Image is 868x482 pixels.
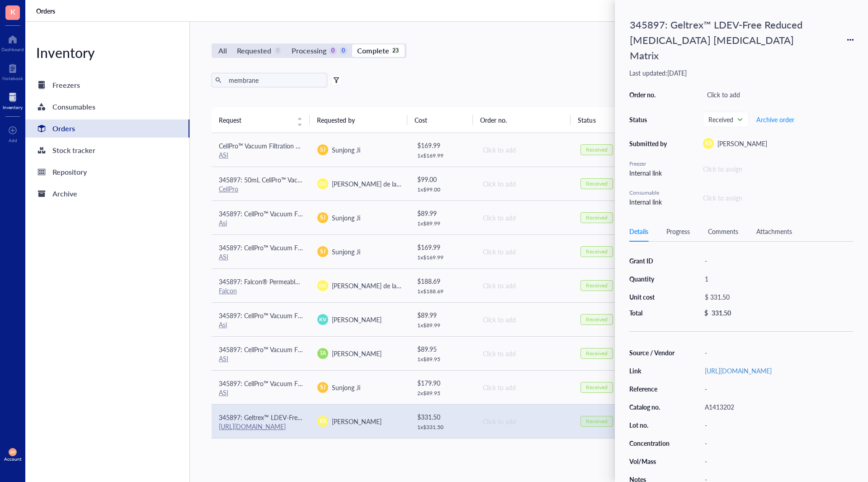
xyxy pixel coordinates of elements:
div: Click to assign [703,193,742,203]
div: segmented control [212,43,406,58]
div: - [701,419,854,431]
div: Click to add [483,416,566,426]
td: Click to add [475,438,573,472]
a: [URL][DOMAIN_NAME] [219,422,286,431]
div: Click to add [703,88,854,101]
div: Catalog no. [629,403,675,411]
span: 345897: CellPro™ Vacuum Filtration Flasks PES Membrane 500mL 0.22µM [219,379,428,388]
div: Lot no. [629,421,675,429]
span: Sunjong Ji [332,383,360,392]
a: Consumables [25,98,189,116]
div: $ 331.50 [417,412,468,422]
div: Inventory [3,105,23,110]
div: Click to add [483,281,566,291]
span: [PERSON_NAME] [717,139,767,148]
div: A1413202 [701,401,854,413]
span: [PERSON_NAME] de la [PERSON_NAME] [332,281,448,290]
span: 345897: 50mL CellPro™ Vacuum Filtration Flasks PES Membrane, 12/Case [219,175,427,184]
a: Asi [219,218,227,227]
span: DD [319,180,326,187]
span: SJ [320,248,325,256]
td: Click to add [475,404,573,438]
div: Internal link [629,197,670,207]
div: Received [586,214,608,221]
div: Vol/Mass [629,457,675,465]
div: Click to add [483,213,566,223]
td: Click to add [475,133,573,167]
span: KS [320,417,326,425]
a: Falcon [219,286,237,295]
div: Click to add [483,382,566,392]
td: Click to add [475,268,573,302]
div: 0 [340,47,347,55]
span: K [10,6,15,17]
span: 345897: Falcon® Permeable Support for 12-well Plate with 8.0 µm Transparent PET Membrane, Sterile... [219,277,555,286]
span: Sunjong Ji [332,213,360,222]
div: 1 x $ 331.50 [417,424,468,431]
div: Received [586,350,608,357]
div: Source / Vendor [629,348,675,357]
span: Sunjong Ji [332,247,360,256]
div: 1 x $ 188.69 [417,288,468,295]
a: Orders [36,7,57,15]
button: Archive order [756,112,795,127]
div: $ 188.69 [417,276,468,286]
a: ASI [219,252,228,261]
td: Click to add [475,234,573,268]
span: 345897: CellPro™ Vacuum Filtration Flasks PES Membrane, 12/Case - 50 mL [219,311,433,320]
span: Received [708,115,741,124]
td: Click to add [475,167,573,200]
span: KV [320,315,326,323]
div: Click to assign [703,164,854,174]
th: Status [571,107,636,133]
a: Freezers [25,76,189,94]
div: 1 x $ 89.95 [417,356,468,363]
div: 1 x $ 89.99 [417,220,468,227]
div: Unit cost [629,293,675,301]
div: 1 x $ 89.99 [417,322,468,329]
td: Click to add [475,200,573,234]
div: - [701,346,854,359]
th: Request [212,107,310,133]
div: Add [9,138,17,143]
div: $ 89.95 [417,344,468,354]
div: $ [704,309,708,317]
span: 345897: CellPro™ Vacuum Filtration Flasks PES Membrane 500mL 0.22µM [219,345,428,354]
div: Concentration [629,439,675,447]
div: Submitted by [629,139,670,148]
div: - [701,455,854,468]
div: 0 [274,47,282,55]
div: Grant ID [629,257,675,265]
div: $ 179.90 [417,378,468,388]
span: TA [320,349,326,358]
span: Archive order [756,116,794,123]
div: Received [586,384,608,391]
div: Received [586,248,608,255]
div: Click to add [483,247,566,257]
a: ASI [219,150,228,159]
div: Inventory [25,43,189,62]
div: Status [629,115,670,124]
div: Consumables [52,100,95,113]
span: AP [10,450,15,454]
div: 2 x $ 89.95 [417,390,468,397]
div: Consumable [629,189,670,197]
div: Archive [52,187,77,200]
th: Requested by [310,107,408,133]
div: - [701,254,854,267]
div: 1 x $ 99.00 [417,186,468,193]
span: 345897: CellPro™ Vacuum Filtration Flasks PES Membrane, 12/Case - 250 mL [219,209,436,218]
div: Notebook [2,76,23,81]
span: 345897: CellPro™ Vacuum Filtration Flasks PES Membrane 0.22µM 1000mL [219,243,432,252]
span: [PERSON_NAME] de la [PERSON_NAME] [332,179,448,188]
div: Last updated: [DATE] [629,69,854,77]
div: 345897: Geltrex™ LDEV-Free Reduced [MEDICAL_DATA] [MEDICAL_DATA] Matrix [626,14,816,65]
a: CellPro [219,184,238,193]
div: Repository [52,166,87,178]
div: Click to add [483,348,566,358]
td: Click to add [475,370,573,404]
a: Asi [219,320,227,329]
a: Archive [25,185,189,203]
div: Received [586,180,608,187]
div: Freezer [629,160,670,168]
